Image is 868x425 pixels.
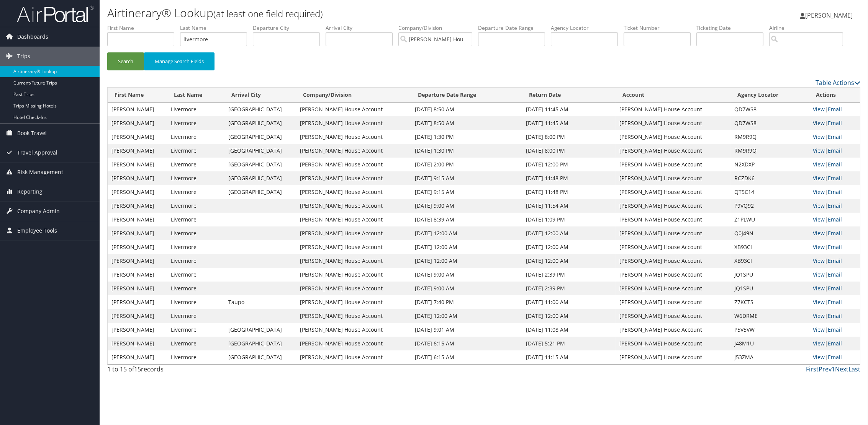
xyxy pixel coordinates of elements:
td: [PERSON_NAME] [108,213,167,226]
td: N2XDXP [730,158,809,171]
td: | [809,337,860,350]
td: | [809,199,860,213]
td: [PERSON_NAME] [108,309,167,323]
td: Livermore [167,213,224,226]
a: Email [828,147,842,154]
td: Livermore [167,268,224,282]
td: [PERSON_NAME] House Account [616,323,730,337]
td: [PERSON_NAME] House Account [296,295,411,309]
a: Last [848,365,860,373]
label: Ticketing Date [696,24,769,32]
td: [DATE] 2:00 PM [411,158,522,171]
td: | [809,282,860,295]
a: 1 [832,365,835,373]
td: | [809,213,860,226]
span: Reporting [17,182,43,201]
a: Email [828,298,842,306]
td: [DATE] 7:40 PM [411,295,522,309]
td: [DATE] 12:00 AM [411,226,522,240]
td: [PERSON_NAME] House Account [616,116,730,130]
td: [PERSON_NAME] [108,226,167,240]
td: | [809,309,860,323]
td: [DATE] 11:54 AM [522,199,616,213]
td: [PERSON_NAME] House Account [616,103,730,116]
td: | [809,185,860,199]
td: [PERSON_NAME] House Account [616,337,730,350]
td: Livermore [167,171,224,185]
a: First [806,365,819,373]
td: J48M1U [730,337,809,350]
th: Agency Locator: activate to sort column ascending [730,88,809,103]
span: Risk Management [17,163,63,182]
td: J53ZMA [730,350,809,364]
a: Email [828,161,842,168]
td: [PERSON_NAME] House Account [616,309,730,323]
a: Email [828,106,842,113]
td: | [809,103,860,116]
td: [DATE] 12:00 AM [411,309,522,323]
td: | [809,171,860,185]
td: [GEOGRAPHIC_DATA] [224,337,296,350]
td: [PERSON_NAME] [108,240,167,254]
a: Email [828,271,842,278]
th: Account: activate to sort column ascending [616,88,730,103]
td: Livermore [167,309,224,323]
a: Email [828,312,842,319]
h1: Airtinerary® Lookup [107,5,609,21]
td: [PERSON_NAME] House Account [296,103,411,116]
a: Email [828,340,842,347]
div: 1 to 15 of records [107,365,287,378]
td: [DATE] 9:00 AM [411,268,522,282]
td: [PERSON_NAME] House Account [616,268,730,282]
button: Search [107,52,144,70]
td: [PERSON_NAME] House Account [616,171,730,185]
a: View [813,161,825,168]
td: Livermore [167,323,224,337]
td: XB93CI [730,240,809,254]
td: [PERSON_NAME] [108,103,167,116]
td: XB93CI [730,254,809,268]
td: [DATE] 12:00 AM [522,254,616,268]
td: Livermore [167,185,224,199]
td: [DATE] 8:39 AM [411,213,522,226]
td: [DATE] 12:00 AM [522,309,616,323]
td: [PERSON_NAME] [108,337,167,350]
td: [DATE] 11:48 PM [522,185,616,199]
td: | [809,116,860,130]
td: [GEOGRAPHIC_DATA] [224,116,296,130]
td: [PERSON_NAME] House Account [296,158,411,171]
td: QT5C14 [730,185,809,199]
a: Email [828,353,842,361]
label: Agency Locator [551,24,624,32]
td: [DATE] 11:00 AM [522,295,616,309]
label: Departure Date Range [478,24,551,32]
td: [DATE] 1:09 PM [522,213,616,226]
td: | [809,268,860,282]
td: [PERSON_NAME] House Account [296,240,411,254]
td: [PERSON_NAME] House Account [616,199,730,213]
td: [DATE] 9:00 AM [411,199,522,213]
a: View [813,243,825,251]
td: [PERSON_NAME] House Account [296,116,411,130]
a: Email [828,188,842,195]
td: [DATE] 8:50 AM [411,103,522,116]
span: Dashboards [17,27,48,46]
td: Livermore [167,295,224,309]
td: Z1PLWU [730,213,809,226]
th: Last Name: activate to sort column ascending [167,88,224,103]
a: Email [828,133,842,140]
td: Livermore [167,158,224,171]
th: Actions [809,88,860,103]
td: [DATE] 8:50 AM [411,116,522,130]
td: [PERSON_NAME] House Account [616,350,730,364]
td: [PERSON_NAME] House Account [616,185,730,199]
button: Manage Search Fields [144,52,215,70]
td: | [809,158,860,171]
td: [PERSON_NAME] House Account [296,144,411,158]
td: QD7WS8 [730,103,809,116]
td: [PERSON_NAME] House Account [616,240,730,254]
td: [DATE] 9:15 AM [411,171,522,185]
a: View [813,340,825,347]
td: [PERSON_NAME] House Account [296,171,411,185]
td: [PERSON_NAME] [108,130,167,144]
